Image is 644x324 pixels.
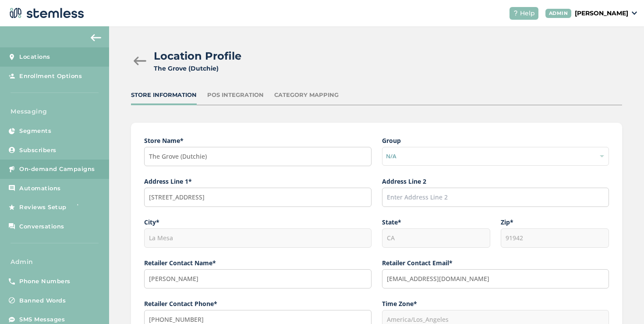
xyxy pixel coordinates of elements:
span: Segments [19,127,51,135]
span: Phone Numbers [19,277,71,286]
img: icon-help-white-03924b79.svg [513,11,518,16]
span: Enrollment Options [19,72,82,81]
label: State [382,217,490,227]
input: Start typing [144,188,371,207]
span: SMS Messages [19,315,65,324]
label: Store Name [144,136,371,145]
span: Reviews Setup [19,203,67,212]
img: icon_down-arrow-small-66adaf34.svg [632,11,637,15]
input: Enter Contact Email [382,269,609,288]
input: Enter Store Name [144,147,371,166]
img: icon-arrow-back-accent-c549486e.svg [91,34,101,41]
label: Group [382,136,609,145]
div: Store Information [131,91,197,100]
img: glitter-stars-b7820f95.gif [73,199,91,216]
div: The Grove (Dutchie) [154,64,241,73]
iframe: Chat Widget [600,282,644,324]
span: Automations [19,184,61,193]
div: ADMIN [545,9,572,18]
span: Help [520,9,535,18]
label: Retailer Contact Phone* [144,299,371,308]
span: Subscribers [19,146,57,155]
span: Banned Words [19,296,66,305]
input: Enter Contact Name [144,269,371,288]
h2: Location Profile [154,48,241,64]
label: Address Line 1* [144,177,371,186]
label: City [144,217,371,227]
p: [PERSON_NAME] [575,9,628,18]
div: Category Mapping [274,91,339,100]
span: Conversations [19,222,64,231]
img: logo-dark-0685b13c.svg [7,4,84,22]
label: Zip [501,217,609,227]
div: POS Integration [207,91,264,100]
label: Time Zone [382,299,609,308]
label: Retailer Contact Name [144,258,371,267]
input: Enter Address Line 2 [382,188,609,207]
span: Locations [19,53,50,61]
label: Retailer Contact Email [382,258,609,267]
span: On-demand Campaigns [19,165,95,174]
label: Address Line 2 [382,177,609,186]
